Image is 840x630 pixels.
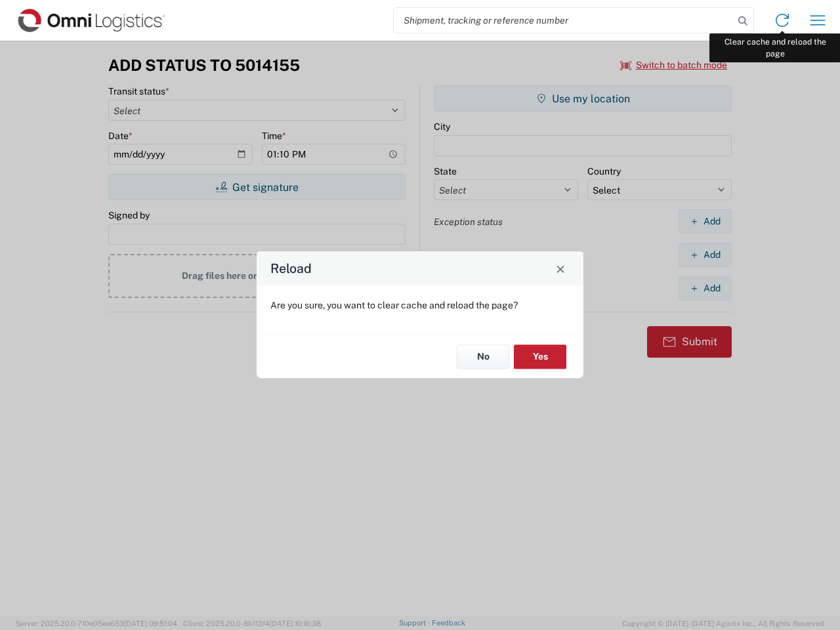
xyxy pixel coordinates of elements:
p: Are you sure, you want to clear cache and reload the page? [270,299,570,311]
button: Yes [514,345,566,369]
button: Close [551,259,570,278]
button: No [457,345,509,369]
h4: Reload [270,259,312,278]
input: Shipment, tracking or reference number [394,8,734,33]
